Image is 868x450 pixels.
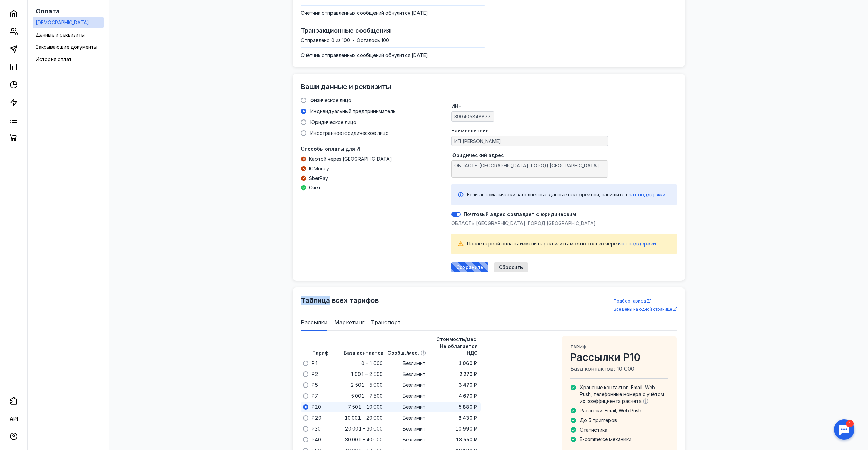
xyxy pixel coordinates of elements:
span: 20 001 – 30 000 [345,425,383,432]
span: Сообщ./мес. [387,350,419,356]
span: Наименование [451,128,489,133]
span: Маркетинг [334,318,364,326]
span: P40 [312,436,321,443]
span: • [352,38,355,43]
span: Рассылки [301,318,327,326]
span: 5 880 ₽ [459,404,477,410]
span: Закрывающие документы [36,44,97,50]
span: Статистика [580,427,607,433]
button: Сбросить [494,262,528,272]
span: База контактов: 10 000 [570,365,668,373]
span: Транспорт [371,318,401,326]
a: Закрывающие документы [33,42,104,53]
span: Иностранное юридическое лицо [310,130,389,136]
span: Способы оплаты для ИП [301,146,364,152]
span: P7 [312,393,318,399]
span: Счётчик отправленных сообщений обнулится [DATE] [301,52,428,58]
span: Таблица всех тарифов [301,296,379,305]
textarea: ОБЛАСТЬ [GEOGRAPHIC_DATA], ГОРОД [GEOGRAPHIC_DATA] [452,161,608,177]
span: P1 [312,360,318,367]
span: P20 [312,414,321,421]
span: 3 470 ₽ [459,382,477,389]
span: 13 550 ₽ [456,436,477,443]
span: SberPay [309,175,328,182]
span: 2 501 – 5 000 [351,382,383,389]
span: Физическое лицо [310,97,351,103]
span: 30 001 – 40 000 [345,436,383,443]
span: Ваши данные и реквизиты [301,83,391,91]
span: История оплат [36,56,72,62]
span: Счёт [309,184,321,191]
span: P2 [312,371,318,378]
span: E-commerce механики [580,436,631,442]
span: чат поддержки [629,192,665,197]
span: Почтовый адрес совпадает с юридическим [464,211,576,217]
span: 1 001 – 2 500 [351,371,383,378]
div: После первой оплаты изменить реквизиты можно только через [467,240,670,247]
span: Тариф [570,344,587,349]
button: чат поддержки [629,191,665,198]
span: Сбросить [499,265,523,270]
div: Почтовый адрес совпадает с юридическим [464,212,576,217]
span: 4 670 ₽ [459,393,477,399]
span: чат поддержки [619,241,656,247]
span: Безлимит [403,382,425,389]
span: Картой через [GEOGRAPHIC_DATA] [309,156,392,163]
span: 7 501 – 10 000 [348,404,383,410]
a: История оплат [33,54,104,65]
span: Индивидуальный предприниматель [310,108,396,114]
span: Безлимит [403,436,425,443]
span: 5 001 – 7 500 [351,393,383,399]
span: Подбор тарифа [614,298,646,304]
span: P30 [312,425,321,432]
span: Хранение контактов: Email, Web Push, телефонные номера с учётом их коэффициента расчёта [580,384,664,404]
span: Безлимит [403,414,425,421]
a: Подбор тарифа [614,298,677,305]
div: ОБЛАСТЬ [GEOGRAPHIC_DATA], ГОРОД [GEOGRAPHIC_DATA] [451,220,677,227]
span: Рассылки P10 [570,351,668,363]
a: Данные и реквизиты [33,29,104,40]
span: [DEMOGRAPHIC_DATA] [36,19,89,25]
span: До 5 триггеров [580,417,617,423]
span: 10 990 ₽ [455,425,477,432]
div: Если автоматически заполненные данные некорректны, напишите в [467,191,670,198]
span: 8 430 ₽ [458,414,477,421]
span: P5 [312,382,318,389]
span: P10 [312,404,321,410]
span: Рассылки: Email, Web Push [580,408,641,413]
span: Юридическое лицо [310,119,356,125]
span: 2 270 ₽ [459,371,477,378]
a: [DEMOGRAPHIC_DATA] [33,17,104,28]
span: ЮMoney [309,165,329,172]
span: Счётчик отправленных сообщений обнулится [DATE] [301,10,428,16]
span: База контактов [344,350,383,356]
a: Все цены на одной странице [614,306,677,313]
span: Оплата [36,8,60,15]
span: Юридический адрес [451,153,504,158]
span: 0 – 1 000 [361,360,383,367]
span: 10 001 – 20 000 [344,414,383,421]
span: Все цены на одной странице [614,307,672,312]
span: Безлимит [403,371,425,378]
span: Стоимость/мес. Не облагается НДС [436,336,478,356]
span: Осталось 100 [357,37,389,44]
span: Тариф [312,350,328,356]
span: Отправлено 0 из 100 [301,37,350,44]
span: Безлимит [403,425,425,432]
span: Безлимит [403,360,425,367]
span: 1 060 ₽ [459,360,477,367]
span: Безлимит [403,393,425,399]
span: Транзакционные сообщения [301,27,391,34]
span: ИНН [451,104,462,109]
div: 1 [15,4,23,12]
span: Безлимит [403,404,425,410]
span: Данные и реквизиты [36,32,85,38]
button: чат поддержки [619,240,656,247]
